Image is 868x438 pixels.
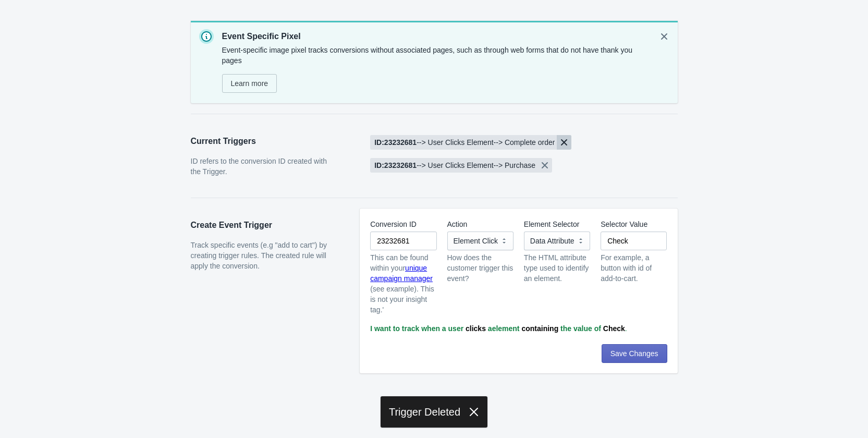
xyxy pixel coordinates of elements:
[370,219,417,229] label: Conversion ID
[381,396,487,428] div: Trigger Deleted
[374,161,417,169] b: ID: 23232681
[222,45,649,66] p: Event-specific image pixel tracks conversions without associated pages, such as through web forms...
[463,324,486,333] span: clicks
[222,74,277,93] a: Learn more
[655,27,674,46] button: Dismiss notification
[231,79,268,88] span: Learn more
[601,219,647,229] label: Selector Value
[370,232,436,250] input: 12356
[447,252,514,284] div: How does the customer trigger this event?
[370,324,627,333] span: .
[557,135,571,150] button: Remove [object Object], -->, ,User Clicks Element, -->, ,Complete order
[524,219,580,229] label: Element Selector
[603,324,625,333] span: Check
[521,324,558,333] span: containing
[191,135,339,148] h2: Current Triggers
[537,158,552,173] button: Remove [object Object], -->, ,User Clicks Element, -->, ,Purchase
[370,252,436,315] p: This can be found within your (see example). This is not your insight tag.'
[374,137,555,148] span: [object Object], -->, ,User Clicks Element, -->, ,Complete order
[374,160,535,171] span: [object Object], -->, ,User Clicks Element, -->, ,Purchase
[601,252,667,284] div: For example, a button with id of add-to-cart.
[222,30,649,43] p: Event Specific Pixel
[601,232,667,250] input: test-identifier
[447,219,468,229] label: Action
[191,240,339,271] p: Track specific events (e.g "add to cart") by creating trigger rules. The created rule will apply ...
[610,349,658,358] span: Save Changes
[191,219,339,232] h2: Create Event Trigger
[191,156,339,177] p: ID refers to the conversion ID created with the Trigger.
[524,252,590,284] div: The HTML attribute type used to identify an element.
[370,324,625,333] b: I want to track when a user a element the value of
[602,344,667,363] button: Save Changes
[374,138,417,147] b: ID: 23232681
